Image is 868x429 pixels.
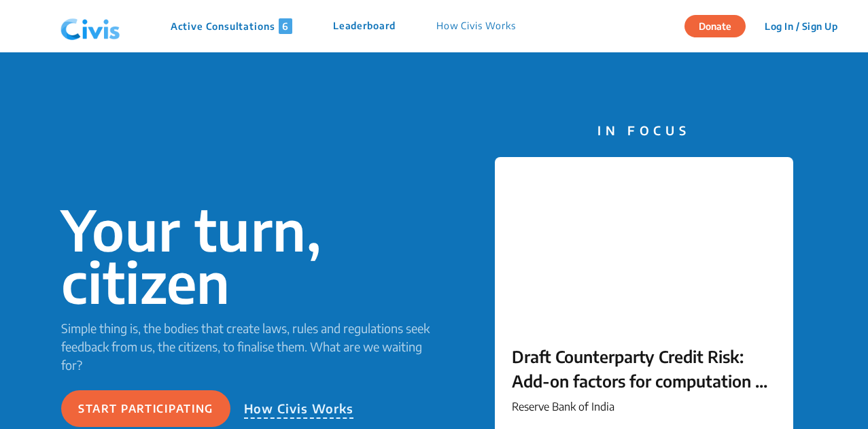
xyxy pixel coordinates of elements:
p: How Civis Works [244,399,354,419]
p: IN FOCUS [495,121,793,139]
p: Simple thing is, the bodies that create laws, rules and regulations seek feedback from us, the ci... [61,319,434,374]
p: Active Consultations [171,18,292,34]
img: navlogo.png [55,6,126,47]
p: Your turn, citizen [61,203,434,308]
p: Reserve Bank of India [512,398,776,415]
button: Log In / Sign Up [756,16,846,37]
button: Start participating [61,390,230,427]
p: How Civis Works [436,18,516,34]
button: Donate [684,15,746,37]
span: 6 [279,18,292,34]
p: Draft Counterparty Credit Risk: Add-on factors for computation of Potential Future Exposure - Rev... [512,344,776,393]
p: Leaderboard [333,18,396,34]
a: Donate [684,18,756,32]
